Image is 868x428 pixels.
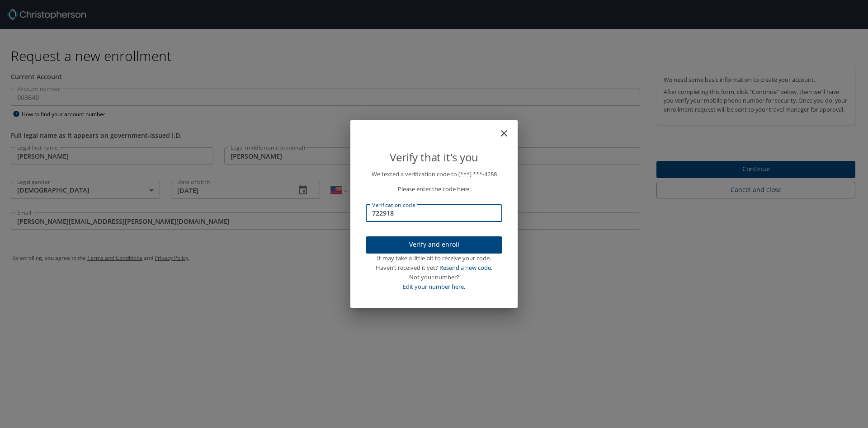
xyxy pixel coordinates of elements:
button: Verify and enroll [366,236,502,254]
p: Verify that it's you [366,149,502,166]
button: close [503,123,514,134]
span: Verify and enroll [373,239,495,250]
div: It may take a little bit to receive your code. [366,254,502,263]
p: We texted a verification code to (***) ***- 4288 [366,169,502,179]
p: Please enter the code here: [366,184,502,194]
a: Edit your number here. [403,282,465,291]
div: Haven’t received it yet? [366,263,502,273]
a: Resend a new code. [439,263,492,272]
div: Not your number? [366,273,502,282]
